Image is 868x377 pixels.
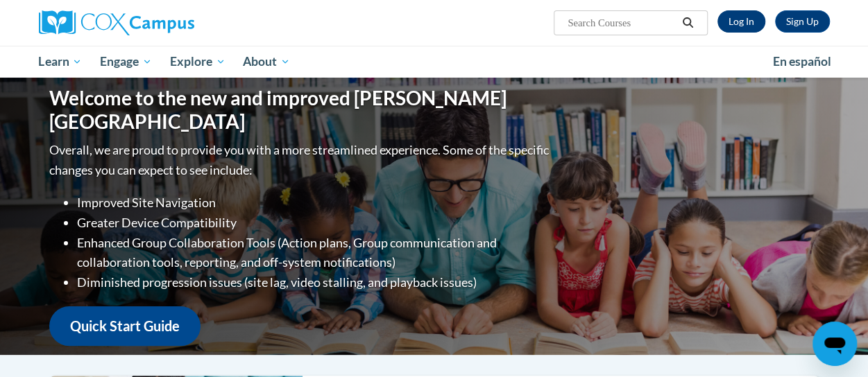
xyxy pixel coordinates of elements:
[764,47,840,76] a: En español
[717,10,765,33] a: Log In
[77,233,552,273] li: Enhanced Group Collaboration Tools (Action plans, Group communication and collaboration tools, re...
[30,46,92,78] a: Learn
[91,46,161,78] a: Engage
[49,87,552,133] h1: Welcome to the new and improved [PERSON_NAME][GEOGRAPHIC_DATA]
[775,10,830,33] a: Register
[234,46,299,78] a: About
[677,15,698,31] button: Search
[49,306,201,346] a: Quick Start Guide
[161,46,235,78] a: Explore
[812,322,857,366] iframe: Button to launch messaging window
[77,272,552,292] li: Diminished progression issues (site lag, video stalling, and playback issues)
[566,15,677,31] input: Search Courses
[773,54,831,69] span: En español
[77,213,552,233] li: Greater Device Compatibility
[100,53,152,70] span: Engage
[39,10,289,35] a: Cox Campus
[170,53,225,70] span: Explore
[243,53,290,70] span: About
[49,140,552,180] p: Overall, we are proud to provide you with a more streamlined experience. Some of the specific cha...
[77,193,552,213] li: Improved Site Navigation
[28,46,840,78] div: Main menu
[38,53,82,70] span: Learn
[39,10,194,35] img: Cox Campus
